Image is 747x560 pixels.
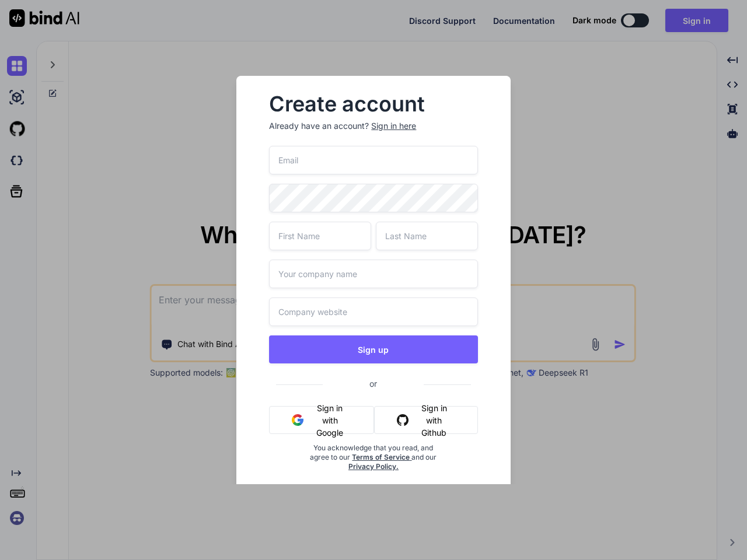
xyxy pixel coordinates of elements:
[348,462,399,471] a: Privacy Policy.
[269,260,477,288] input: Your company name
[269,146,477,174] input: Email
[269,94,477,113] h2: Create account
[269,297,477,326] input: Company website
[269,120,477,132] p: Already have an account?
[269,335,477,363] button: Sign up
[371,120,416,132] div: Sign in here
[376,222,478,250] input: Last Name
[269,222,371,250] input: First Name
[304,443,443,499] div: You acknowledge that you read, and agree to our and our
[323,369,424,398] span: or
[292,414,303,426] img: google
[352,453,411,461] a: Terms of Service
[269,406,374,434] button: Sign in with Google
[374,406,478,434] button: Sign in with Github
[397,414,409,426] img: github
